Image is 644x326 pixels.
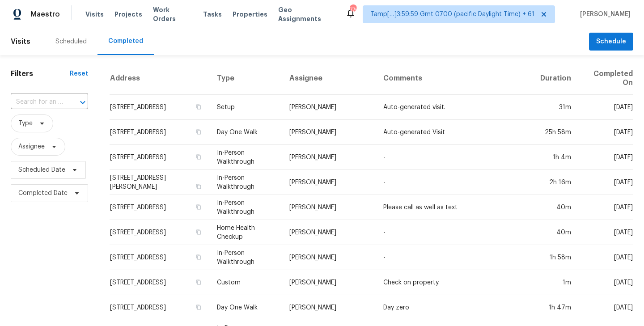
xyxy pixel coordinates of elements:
[195,253,203,261] button: Copy Address
[589,33,633,51] button: Schedule
[110,62,210,95] th: Address
[376,195,533,220] td: Please call as well as text
[195,278,203,286] button: Copy Address
[533,220,578,245] td: 40m
[210,120,283,145] td: Day One Walk
[282,95,376,120] td: [PERSON_NAME]
[30,10,60,19] span: Maestro
[376,295,533,320] td: Day zero
[578,270,633,295] td: [DATE]
[533,170,578,195] td: 2h 16m
[596,36,626,47] span: Schedule
[282,120,376,145] td: [PERSON_NAME]
[210,95,283,120] td: Setup
[376,120,533,145] td: Auto-generated Visit
[110,95,210,120] td: [STREET_ADDRESS]
[210,270,283,295] td: Custom
[282,195,376,220] td: [PERSON_NAME]
[85,10,104,19] span: Visits
[370,10,534,19] span: Tamp[…]3:59:59 Gmt 0700 (pacific Daylight Time) + 61
[210,195,283,220] td: In-Person Walkthrough
[70,69,88,78] div: Reset
[533,120,578,145] td: 25h 58m
[578,145,633,170] td: [DATE]
[376,62,533,95] th: Comments
[282,270,376,295] td: [PERSON_NAME]
[11,32,30,51] span: Visits
[282,245,376,270] td: [PERSON_NAME]
[55,37,87,46] div: Scheduled
[203,11,222,17] span: Tasks
[578,195,633,220] td: [DATE]
[210,145,283,170] td: In-Person Walkthrough
[110,220,210,245] td: [STREET_ADDRESS]
[210,245,283,270] td: In-Person Walkthrough
[533,145,578,170] td: 1h 4m
[76,96,89,109] button: Open
[110,170,210,195] td: [STREET_ADDRESS][PERSON_NAME]
[110,145,210,170] td: [STREET_ADDRESS]
[533,195,578,220] td: 40m
[578,120,633,145] td: [DATE]
[195,103,203,111] button: Copy Address
[533,270,578,295] td: 1m
[110,295,210,320] td: [STREET_ADDRESS]
[195,153,203,161] button: Copy Address
[18,165,65,174] span: Scheduled Date
[376,95,533,120] td: Auto-generated visit.
[195,128,203,136] button: Copy Address
[576,10,631,19] span: [PERSON_NAME]
[376,145,533,170] td: -
[110,245,210,270] td: [STREET_ADDRESS]
[11,69,70,78] h1: Filters
[578,220,633,245] td: [DATE]
[533,245,578,270] td: 1h 58m
[114,10,142,19] span: Projects
[153,5,192,23] span: Work Orders
[282,62,376,95] th: Assignee
[210,220,283,245] td: Home Health Checkup
[533,295,578,320] td: 1h 47m
[210,295,283,320] td: Day One Walk
[18,142,45,151] span: Assignee
[376,245,533,270] td: -
[376,220,533,245] td: -
[110,120,210,145] td: [STREET_ADDRESS]
[110,270,210,295] td: [STREET_ADDRESS]
[210,170,283,195] td: In-Person Walkthrough
[376,170,533,195] td: -
[278,5,335,23] span: Geo Assignments
[376,270,533,295] td: Check on property.
[578,295,633,320] td: [DATE]
[195,228,203,236] button: Copy Address
[195,303,203,311] button: Copy Address
[578,95,633,120] td: [DATE]
[233,10,267,19] span: Properties
[11,95,63,109] input: Search for an address...
[533,95,578,120] td: 31m
[350,5,356,14] div: 776
[533,62,578,95] th: Duration
[282,170,376,195] td: [PERSON_NAME]
[210,62,283,95] th: Type
[108,37,143,46] div: Completed
[578,170,633,195] td: [DATE]
[195,182,203,191] button: Copy Address
[18,189,68,198] span: Completed Date
[110,195,210,220] td: [STREET_ADDRESS]
[18,119,33,128] span: Type
[282,145,376,170] td: [PERSON_NAME]
[282,220,376,245] td: [PERSON_NAME]
[578,62,633,95] th: Completed On
[282,295,376,320] td: [PERSON_NAME]
[578,245,633,270] td: [DATE]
